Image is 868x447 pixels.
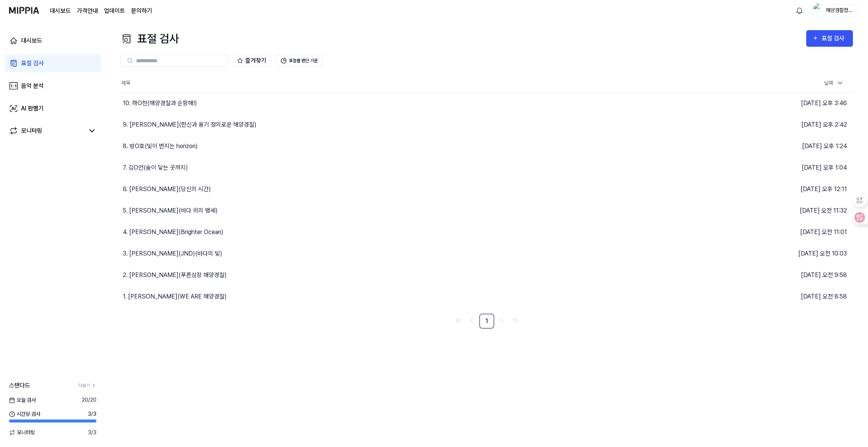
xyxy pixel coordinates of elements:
[123,292,227,301] div: 1. [PERSON_NAME](WE ARE 해양경찰)
[670,200,853,221] td: [DATE] 오전 11:32
[825,6,854,14] div: 해양경찰청노래공모전
[670,243,853,264] td: [DATE] 오전 10:03
[496,314,508,326] a: Go to next page
[123,228,223,237] div: 4. [PERSON_NAME](Brighter Ocean)
[21,81,44,90] div: 음악 분석
[9,126,84,135] a: 모니터링
[452,314,464,326] a: Go to first page
[21,126,42,135] div: 모니터링
[123,185,211,194] div: 6. [PERSON_NAME](당신의 시간)
[813,3,822,18] img: profile
[670,286,853,307] td: [DATE] 오전 8:58
[123,99,197,108] div: 10. 하O찬(해양경찰과 순항해!)
[670,92,853,114] td: [DATE] 오후 3:46
[9,396,36,404] span: 오늘 검사
[123,271,227,280] div: 2. [PERSON_NAME](푸른심장 해양경찰)
[670,178,853,200] td: [DATE] 오후 12:11
[9,429,35,436] span: 모니터링
[5,32,101,50] a: 대시보드
[5,54,101,72] a: 표절 검사
[5,77,101,95] a: 음악 분석
[822,34,847,43] div: 표절 검사
[9,381,30,390] span: 스탠다드
[232,55,271,67] button: 즐겨찾기
[670,221,853,243] td: [DATE] 오전 11:01
[123,163,188,172] div: 7. 김O언(숨이 닿는 곳까지)
[21,36,42,45] div: 대시보드
[88,410,96,418] span: 3 / 3
[21,104,44,113] div: AI 판별기
[123,120,257,129] div: 9. [PERSON_NAME](헌신과 용기 정의로운 해양경찰)
[78,382,96,389] a: 더보기
[123,249,222,258] div: 3. [PERSON_NAME](JND)(바다의 빛)
[88,429,96,436] span: 3 / 3
[82,396,96,404] span: 20 / 20
[479,314,494,329] a: 1
[670,157,853,178] td: [DATE] 오후 1:04
[509,314,521,326] a: Go to last page
[121,314,853,329] nav: pagination
[104,6,125,15] a: 업데이트
[795,6,804,15] img: 알림
[123,206,218,215] div: 5. [PERSON_NAME](바다 위의 맹세)
[5,100,101,118] a: AI 판별기
[811,4,859,17] button: profile해양경찰청노래공모전
[50,6,71,15] a: 대시보드
[821,77,847,89] div: 날짜
[670,114,853,135] td: [DATE] 오후 2:42
[806,30,853,47] button: 표절 검사
[670,135,853,157] td: [DATE] 오후 1:24
[670,264,853,286] td: [DATE] 오전 9:58
[21,59,44,68] div: 표절 검사
[121,74,670,92] th: 제목
[466,314,478,326] a: Go to previous page
[121,30,179,47] div: 표절 검사
[77,6,98,15] button: 가격안내
[9,410,40,418] span: 시간당 검사
[123,142,198,151] div: 8. 방O호(빛이 번지는 horizon)
[131,6,152,15] a: 문의하기
[276,55,322,67] button: 표절률 판단 기준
